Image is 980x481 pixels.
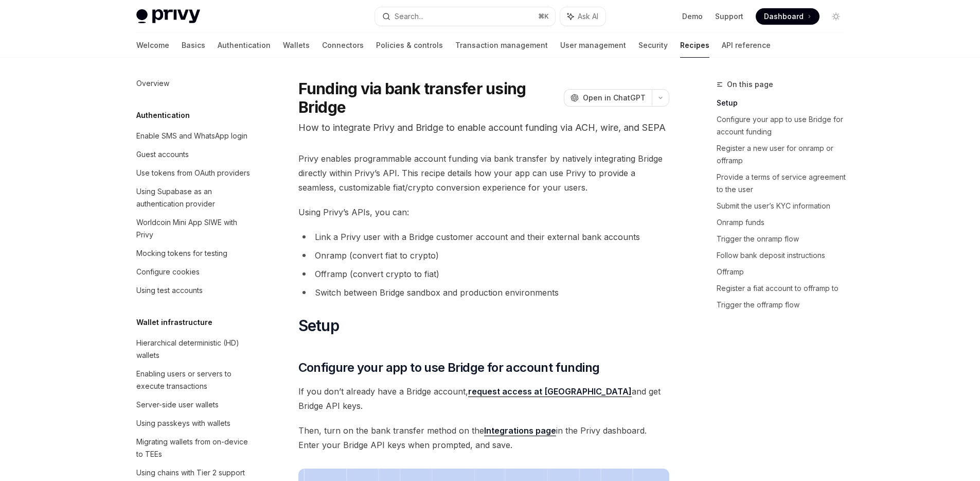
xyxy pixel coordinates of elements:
[128,365,260,396] a: Enabling users or servers to execute transactions
[298,151,669,195] span: Privy enables programmable account funding via bank transfer by natively integrating Bridge direc...
[136,266,200,278] div: Configure cookies
[717,169,852,198] a: Provide a terms of service agreement to the user
[715,11,743,22] a: Support
[182,33,205,58] a: Basics
[298,285,669,300] li: Switch between Bridge sandbox and production environments
[682,11,703,22] a: Demo
[395,10,423,23] div: Search...
[128,244,260,263] a: Mocking tokens for testing
[128,182,260,213] a: Using Supabase as an authentication provider
[717,214,852,231] a: Onramp funds
[136,399,219,411] div: Server-side user wallets
[578,11,598,22] span: Ask AI
[128,164,260,182] a: Use tokens from OAuth providers
[136,337,254,362] div: Hierarchical deterministic (HD) wallets
[717,198,852,214] a: Submit the user’s KYC information
[128,263,260,281] a: Configure cookies
[717,111,852,140] a: Configure your app to use Bridge for account funding
[717,231,852,247] a: Trigger the onramp flow
[717,264,852,280] a: Offramp
[638,33,668,58] a: Security
[298,230,669,244] li: Link a Privy user with a Bridge customer account and their external bank accounts
[538,12,549,21] span: ⌘ K
[298,423,669,452] span: Then, turn on the bank transfer method on the in the Privy dashboard. Enter your Bridge API keys ...
[564,89,652,107] button: Open in ChatGPT
[560,7,605,26] button: Ask AI
[136,185,254,210] div: Using Supabase as an authentication provider
[298,359,600,376] span: Configure your app to use Bridge for account funding
[136,167,250,179] div: Use tokens from OAuth providers
[136,247,227,260] div: Mocking tokens for testing
[128,74,260,93] a: Overview
[136,148,189,161] div: Guest accounts
[128,127,260,145] a: Enable SMS and WhatsApp login
[136,368,254,392] div: Enabling users or servers to execute transactions
[136,284,203,297] div: Using test accounts
[375,7,555,26] button: Search...⌘K
[828,8,844,25] button: Toggle dark mode
[136,77,169,90] div: Overview
[727,78,773,91] span: On this page
[722,33,771,58] a: API reference
[128,281,260,300] a: Using test accounts
[717,95,852,111] a: Setup
[283,33,310,58] a: Wallets
[136,216,254,241] div: Worldcoin Mini App SIWE with Privy
[136,467,245,479] div: Using chains with Tier 2 support
[583,93,646,103] span: Open in ChatGPT
[128,334,260,365] a: Hierarchical deterministic (HD) wallets
[560,33,626,58] a: User management
[717,297,852,313] a: Trigger the offramp flow
[136,417,230,430] div: Using passkeys with wallets
[376,33,443,58] a: Policies & controls
[298,79,560,116] h1: Funding via bank transfer using Bridge
[298,121,669,135] p: How to integrate Privy and Bridge to enable account funding via ACH, wire, and SEPA
[484,425,556,436] a: Integrations page
[136,109,190,122] h5: Authentication
[136,9,200,24] img: light logo
[298,384,669,413] span: If you don’t already have a Bridge account, and get Bridge API keys.
[717,140,852,169] a: Register a new user for onramp or offramp
[136,436,254,460] div: Migrating wallets from on-device to TEEs
[717,247,852,264] a: Follow bank deposit instructions
[298,205,669,219] span: Using Privy’s APIs, you can:
[455,33,548,58] a: Transaction management
[298,248,669,263] li: Onramp (convert fiat to crypto)
[322,33,364,58] a: Connectors
[764,11,804,22] span: Dashboard
[468,386,632,397] a: request access at [GEOGRAPHIC_DATA]
[128,396,260,414] a: Server-side user wallets
[218,33,271,58] a: Authentication
[717,280,852,297] a: Register a fiat account to offramp to
[136,33,169,58] a: Welcome
[680,33,709,58] a: Recipes
[128,414,260,433] a: Using passkeys with wallets
[298,267,669,281] li: Offramp (convert crypto to fiat)
[136,316,212,329] h5: Wallet infrastructure
[128,433,260,463] a: Migrating wallets from on-device to TEEs
[136,130,247,142] div: Enable SMS and WhatsApp login
[756,8,819,25] a: Dashboard
[128,145,260,164] a: Guest accounts
[298,316,339,335] span: Setup
[128,213,260,244] a: Worldcoin Mini App SIWE with Privy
